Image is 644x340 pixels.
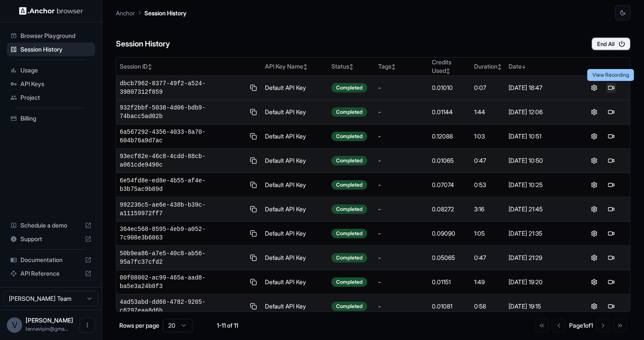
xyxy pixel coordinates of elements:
div: [DATE] 21:45 [509,205,572,213]
td: Default API Key [262,294,328,319]
div: Status [331,62,371,71]
span: Schedule a demo [20,221,81,230]
div: 0:53 [474,181,502,189]
button: Open menu [80,317,95,333]
div: Schedule a demo [7,219,95,232]
span: 4ad53abd-dd66-4782-9205-c6297eaa8d6b [120,298,245,315]
div: Credits Used [432,58,467,75]
div: - [378,108,425,116]
div: Page 1 of 1 [569,321,593,330]
td: Default API Key [262,124,328,149]
div: 0.07074 [432,181,467,189]
button: End All [592,37,630,50]
div: [DATE] 21:29 [509,254,572,262]
div: Duration [474,62,502,71]
span: API Reference [20,269,81,278]
div: Support [7,232,95,246]
div: - [378,205,425,213]
div: - [378,84,425,92]
span: Usage [20,66,92,75]
div: 0.01065 [432,156,467,165]
div: 3:16 [474,205,502,213]
span: 93ecf82e-46c8-4cdd-88cb-a061cde9490c [120,152,245,169]
span: ↕ [446,68,450,74]
span: Billing [20,114,92,123]
div: 1:49 [474,278,502,286]
div: 0.09090 [432,229,467,238]
div: 1:05 [474,229,502,238]
div: 1:44 [474,108,502,116]
span: ↕ [303,63,308,70]
div: [DATE] 10:25 [509,181,572,189]
span: ↕ [148,63,152,70]
td: Default API Key [262,270,328,294]
div: - [378,278,425,286]
div: - [378,132,425,141]
div: Completed [331,132,367,141]
div: Session ID [120,62,258,71]
span: 50b9ea86-a7e5-40c8-ab56-95a7fc37cfd2 [120,249,245,266]
div: [DATE] 10:50 [509,156,572,165]
div: 0.08272 [432,205,467,213]
div: [DATE] 12:06 [509,108,572,116]
div: 0:07 [474,84,502,92]
div: Completed [331,205,367,214]
p: Session History [144,9,187,17]
div: - [378,302,425,311]
div: [DATE] 18:47 [509,84,572,92]
div: - [378,156,425,165]
span: 00f08002-ac99-465a-aad8-ba5e3a24b0f3 [120,274,245,291]
img: Anchor Logo [19,7,83,15]
div: 1:03 [474,132,502,141]
div: 0:47 [474,156,502,165]
div: Completed [331,277,367,287]
span: Session History [20,45,92,54]
div: Tags [378,62,425,71]
div: Completed [331,253,367,262]
p: Anchor [116,9,135,17]
span: Support [20,235,81,243]
div: Usage [7,63,95,77]
div: Completed [331,229,367,238]
span: ↓ [522,63,526,70]
div: Completed [331,107,367,117]
div: Completed [331,302,367,311]
span: Documentation [20,256,81,264]
div: API Key Name [265,62,325,71]
div: 0.01144 [432,108,467,116]
span: 6a567292-4356-4033-8a70-604b76a9d7ac [120,128,245,145]
div: 0.05065 [432,254,467,262]
div: Date [509,62,572,71]
h6: Session History [116,38,170,50]
span: 992236c5-ae6e-438b-b39c-a11159972ff7 [120,201,245,218]
td: Default API Key [262,100,328,124]
td: Default API Key [262,149,328,173]
td: Default API Key [262,173,328,197]
span: ↕ [497,63,502,70]
span: ↕ [391,63,396,70]
div: V [7,317,22,333]
span: ↕ [349,63,354,70]
nav: breadcrumb [116,8,187,17]
span: API Keys [20,80,92,88]
div: [DATE] 21:35 [509,229,572,238]
span: Browser Playground [20,32,92,40]
div: 0.12088 [432,132,467,141]
div: View Recording [587,69,634,81]
span: 6e54fd8e-ed8e-4b55-af4e-b3b75ac9b89d [120,176,245,193]
span: 932f2bbf-5038-4d06-bdb9-74bacc5ad02b [120,104,245,121]
td: Default API Key [262,222,328,246]
span: 364ec568-8595-4eb9-a052-7c908e3b6063 [120,225,245,242]
div: 1-11 of 11 [206,321,249,330]
div: Completed [331,180,367,190]
div: 0.01081 [432,302,467,311]
div: - [378,181,425,189]
p: Rows per page [119,321,159,330]
span: Vipin Tanna [26,317,73,324]
div: Session History [7,43,95,56]
div: 0.01151 [432,278,467,286]
div: Browser Playground [7,29,95,43]
div: Billing [7,112,95,125]
td: Default API Key [262,197,328,222]
div: Completed [331,83,367,92]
